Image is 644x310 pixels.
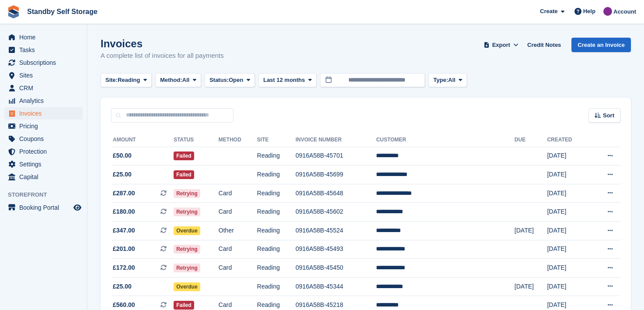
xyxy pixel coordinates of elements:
span: CRM [19,82,72,94]
td: Card [219,203,257,222]
a: menu [4,107,83,120]
th: Status [174,133,219,147]
span: Protection [19,145,72,158]
span: £560.00 [113,300,135,310]
span: £25.00 [113,170,132,179]
span: All [182,76,190,85]
td: [DATE] [547,147,589,166]
span: £172.00 [113,263,135,272]
a: menu [4,133,83,145]
td: Card [219,184,257,203]
a: menu [4,95,83,107]
span: Tasks [19,44,72,56]
td: Reading [257,184,296,203]
a: menu [4,44,83,56]
span: Account [613,7,636,16]
a: menu [4,69,83,81]
span: Export [492,41,510,49]
span: £50.00 [113,151,132,160]
td: [DATE] [547,222,589,240]
span: Failed [174,301,194,310]
span: Retrying [174,189,200,198]
span: £25.00 [113,282,132,291]
span: Overdue [174,226,200,235]
span: £347.00 [113,226,135,235]
a: menu [4,82,83,94]
span: Failed [174,151,194,160]
span: Open [229,76,243,85]
a: menu [4,145,83,158]
span: Retrying [174,264,200,272]
th: Method [219,133,257,147]
td: Reading [257,240,296,259]
th: Invoice Number [296,133,376,147]
td: [DATE] [547,166,589,184]
span: Settings [19,158,72,170]
span: Method: [160,76,182,85]
a: Create an Invoice [571,38,631,52]
a: menu [4,56,83,69]
a: menu [4,171,83,183]
td: Reading [257,203,296,222]
a: menu [4,201,83,214]
span: Sites [19,69,72,81]
td: Reading [257,147,296,166]
td: Card [219,259,257,278]
button: Last 12 months [258,73,317,88]
th: Site [257,133,296,147]
td: [DATE] [515,222,547,240]
a: Standby Self Storage [24,4,101,19]
td: Reading [257,277,296,296]
span: Coupons [19,133,72,145]
span: Subscriptions [19,56,72,69]
td: Reading [257,166,296,184]
span: £287.00 [113,189,135,198]
span: £180.00 [113,207,135,216]
td: 0916A58B-45344 [296,277,376,296]
span: Status: [209,76,229,85]
td: Reading [257,222,296,240]
th: Due [515,133,547,147]
td: Card [219,240,257,259]
span: Reading [118,76,140,85]
td: [DATE] [547,203,589,222]
span: Capital [19,171,72,183]
a: menu [4,158,83,170]
span: Failed [174,170,194,179]
button: Site: Reading [101,73,152,88]
td: [DATE] [547,184,589,203]
span: Last 12 months [263,76,305,85]
img: stora-icon-8386f47178a22dfd0bd8f6a31ec36ba5ce8667c1dd55bd0f319d3a0aa187defe.svg [7,5,20,18]
span: Storefront [8,190,87,199]
span: Site: [105,76,118,85]
p: A complete list of invoices for all payments [101,51,224,61]
td: 0916A58B-45493 [296,240,376,259]
a: menu [4,120,83,132]
td: 0916A58B-45648 [296,184,376,203]
th: Amount [111,133,174,147]
span: All [448,76,456,85]
td: Reading [257,259,296,278]
td: [DATE] [547,240,589,259]
button: Method: All [155,73,201,88]
td: [DATE] [547,277,589,296]
span: Help [583,7,595,16]
td: [DATE] [515,277,547,296]
th: Customer [376,133,514,147]
span: Invoices [19,107,72,120]
button: Export [482,38,520,52]
td: [DATE] [547,259,589,278]
th: Created [547,133,589,147]
a: Preview store [72,202,83,213]
span: Type: [433,76,448,85]
span: £201.00 [113,244,135,254]
button: Type: All [428,73,467,88]
h1: Invoices [101,38,224,49]
td: 0916A58B-45524 [296,222,376,240]
span: Retrying [174,208,200,216]
span: Sort [603,111,614,120]
span: Create [540,7,557,16]
img: Sue Ford [603,7,612,16]
span: Retrying [174,245,200,254]
button: Status: Open [205,73,255,88]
